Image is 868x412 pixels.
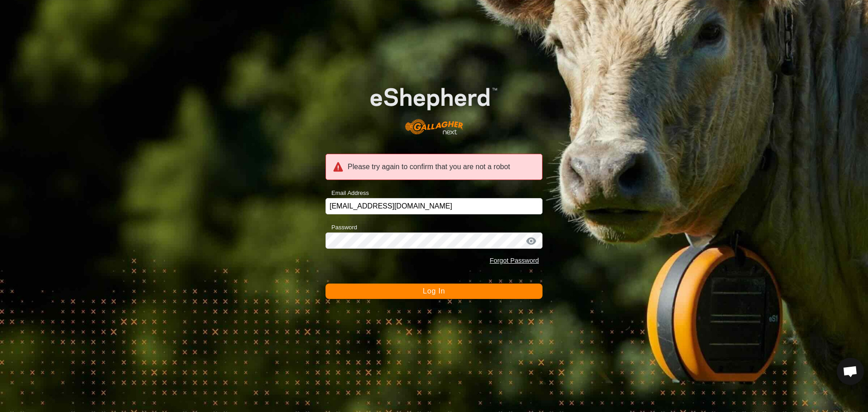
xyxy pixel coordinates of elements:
div: Open chat [837,358,864,385]
div: Please try again to confirm that you are not a robot [325,154,542,180]
label: Email Address [325,189,369,198]
input: Email Address [325,198,542,214]
label: Password [325,223,357,232]
a: Forgot Password [490,257,539,264]
button: Log In [325,284,542,299]
img: E-shepherd Logo [347,70,521,144]
span: Log In [423,287,445,295]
